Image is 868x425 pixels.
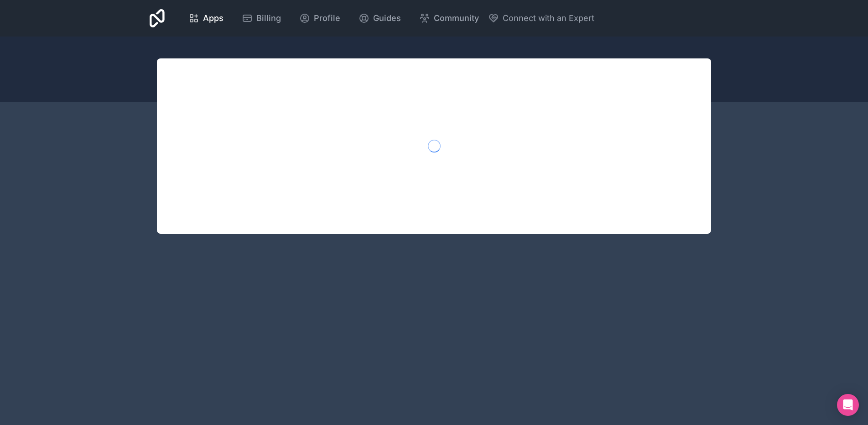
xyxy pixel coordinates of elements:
[837,394,859,416] div: Open Intercom Messenger
[373,12,401,25] span: Guides
[234,8,288,28] a: Billing
[434,12,479,25] span: Community
[412,8,486,28] a: Community
[256,12,281,25] span: Billing
[503,12,594,25] span: Connect with an Expert
[351,8,408,28] a: Guides
[292,8,348,28] a: Profile
[314,12,340,25] span: Profile
[203,12,223,25] span: Apps
[181,8,231,28] a: Apps
[488,12,594,25] button: Connect with an Expert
